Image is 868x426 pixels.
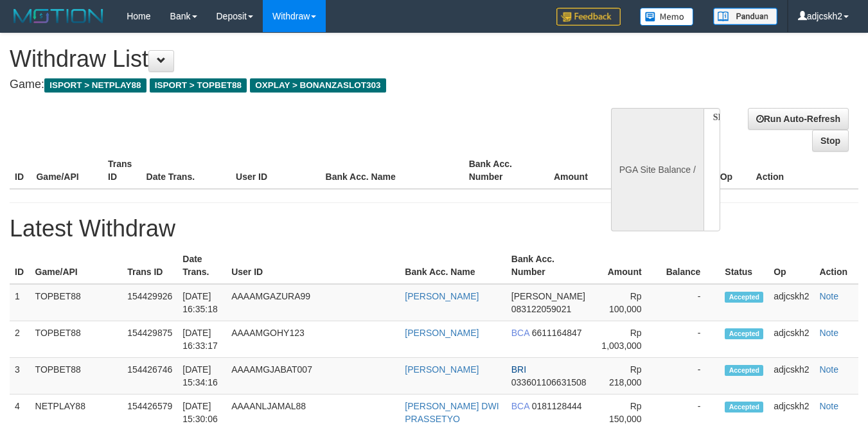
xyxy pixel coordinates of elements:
[44,78,146,93] span: ISPORT > NETPLAY88
[751,152,858,189] th: Action
[511,328,529,338] span: BCA
[177,358,226,395] td: [DATE] 15:34:16
[464,152,536,189] th: Bank Acc. Number
[122,321,177,358] td: 154429875
[150,78,247,93] span: ISPORT > TOPBET88
[725,292,763,303] span: Accepted
[556,8,621,26] img: Feedback.jpg
[768,358,814,395] td: adjcskh2
[661,247,720,284] th: Balance
[812,130,849,152] a: Stop
[661,284,720,321] td: -
[592,358,661,395] td: Rp 218,000
[103,152,141,189] th: Trans ID
[30,321,123,358] td: TOPBET88
[226,321,400,358] td: AAAAMGOHY123
[177,247,226,284] th: Date Trans.
[819,364,838,375] a: Note
[532,328,582,338] span: 6611164847
[30,358,123,395] td: TOPBET88
[400,247,506,284] th: Bank Acc. Name
[10,78,566,91] h4: Game:
[231,152,320,189] th: User ID
[725,328,763,339] span: Accepted
[607,152,673,189] th: Balance
[511,401,529,411] span: BCA
[819,291,838,301] a: Note
[405,364,479,375] a: [PERSON_NAME]
[122,247,177,284] th: Trans ID
[819,328,838,338] a: Note
[506,247,592,284] th: Bank Acc. Number
[535,152,607,189] th: Amount
[511,377,587,387] span: 033601106631508
[31,152,103,189] th: Game/API
[715,152,751,189] th: Op
[226,284,400,321] td: AAAAMGAZURA99
[592,321,661,358] td: Rp 1,003,000
[10,6,107,26] img: MOTION_logo.png
[405,291,479,301] a: [PERSON_NAME]
[321,152,464,189] th: Bank Acc. Name
[10,152,31,189] th: ID
[10,284,30,321] td: 1
[725,365,763,376] span: Accepted
[10,247,30,284] th: ID
[177,284,226,321] td: [DATE] 16:35:18
[10,358,30,395] td: 3
[122,284,177,321] td: 154429926
[640,8,694,26] img: Button%20Memo.svg
[661,321,720,358] td: -
[10,321,30,358] td: 2
[177,321,226,358] td: [DATE] 16:33:17
[814,247,858,284] th: Action
[611,108,704,231] div: PGA Site Balance /
[720,247,768,284] th: Status
[511,364,526,375] span: BRI
[768,284,814,321] td: adjcskh2
[30,284,123,321] td: TOPBET88
[713,8,777,25] img: panduan.png
[141,152,231,189] th: Date Trans.
[226,358,400,395] td: AAAAMGJABAT007
[30,247,123,284] th: Game/API
[10,46,566,72] h1: Withdraw List
[748,108,849,130] a: Run Auto-Refresh
[405,401,499,424] a: [PERSON_NAME] DWI PRASSETYO
[122,358,177,395] td: 154426746
[10,216,858,242] h1: Latest Withdraw
[511,304,571,314] span: 083122059021
[661,358,720,395] td: -
[725,402,763,413] span: Accepted
[250,78,386,93] span: OXPLAY > BONANZASLOT303
[819,401,838,411] a: Note
[405,328,479,338] a: [PERSON_NAME]
[592,247,661,284] th: Amount
[226,247,400,284] th: User ID
[511,291,585,301] span: [PERSON_NAME]
[768,247,814,284] th: Op
[768,321,814,358] td: adjcskh2
[532,401,582,411] span: 0181128444
[592,284,661,321] td: Rp 100,000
